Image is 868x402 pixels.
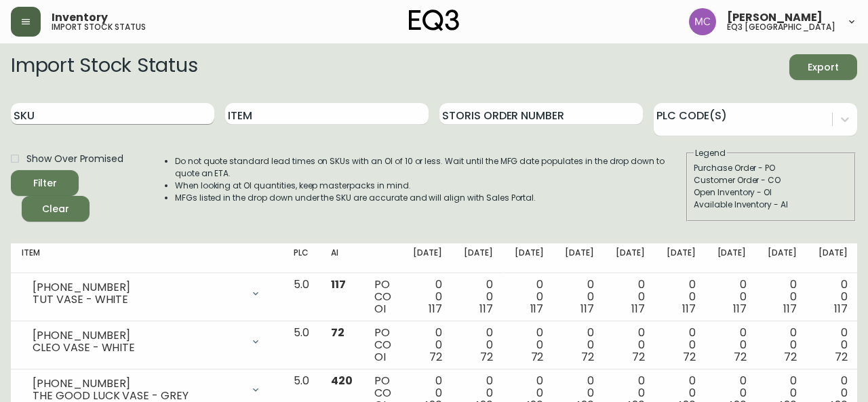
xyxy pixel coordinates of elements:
img: logo [409,9,459,31]
span: OI [374,349,386,365]
div: 0 0 [515,327,544,363]
div: [PHONE_NUMBER]TUT VASE - WHITE [22,279,272,308]
span: Show Over Promised [26,152,123,166]
div: 0 0 [616,279,645,315]
div: 0 0 [768,327,797,363]
div: 0 0 [565,279,594,315]
span: 72 [480,349,493,365]
legend: Legend [694,147,727,159]
th: Item [11,243,283,273]
div: 0 0 [768,279,797,315]
div: Open Inventory - OI [694,186,848,199]
div: Filter [33,175,57,192]
span: [PERSON_NAME] [727,12,823,23]
h2: Import Stock Status [11,54,197,80]
th: [DATE] [554,243,605,273]
div: [PHONE_NUMBER] [33,281,242,294]
div: 0 0 [464,279,493,315]
span: 72 [734,349,747,365]
th: [DATE] [656,243,707,273]
th: [DATE] [453,243,504,273]
th: [DATE] [808,243,859,273]
span: 117 [580,301,594,317]
th: [DATE] [504,243,555,273]
span: 117 [631,301,645,317]
div: 0 0 [515,279,544,315]
div: 0 0 [818,279,848,315]
div: Available Inventory - AI [694,199,848,211]
td: 5.0 [283,273,320,321]
th: [DATE] [757,243,808,273]
span: 72 [784,349,797,365]
span: 117 [682,301,696,317]
div: 0 0 [616,327,645,363]
th: PLC [283,243,320,273]
div: PO CO [374,327,391,363]
div: Purchase Order - PO [694,162,848,174]
button: Export [789,54,857,80]
div: [PHONE_NUMBER] [33,329,242,342]
div: 0 0 [717,327,747,363]
span: 117 [834,301,848,317]
span: 117 [530,301,544,317]
div: PO CO [374,279,391,315]
span: 72 [835,349,848,365]
span: 72 [581,349,594,365]
span: 72 [429,349,442,365]
span: 420 [331,373,353,388]
span: 72 [531,349,544,365]
div: 0 0 [464,327,493,363]
span: 72 [331,325,344,340]
button: Clear [22,196,90,222]
span: 117 [429,301,442,317]
th: [DATE] [402,243,453,273]
div: CLEO VASE - WHITE [33,342,242,354]
div: THE GOOD LUCK VASE - GREY [33,390,242,402]
div: 0 0 [717,279,747,315]
span: 117 [331,277,346,292]
div: 0 0 [667,327,696,363]
span: 72 [683,349,696,365]
th: AI [320,243,363,273]
div: 0 0 [413,327,442,363]
span: 117 [733,301,747,317]
span: 117 [783,301,797,317]
td: 5.0 [283,321,320,369]
span: OI [374,301,386,317]
div: Customer Order - CO [694,174,848,186]
span: 117 [479,301,493,317]
h5: eq3 [GEOGRAPHIC_DATA] [727,23,835,31]
span: Inventory [52,12,108,23]
div: [PHONE_NUMBER] [33,378,242,390]
span: 72 [632,349,645,365]
button: Filter [11,170,79,196]
li: When looking at OI quantities, keep masterpacks in mind. [175,180,685,192]
div: 0 0 [667,279,696,315]
span: Export [800,59,846,76]
div: 0 0 [565,327,594,363]
span: Clear [33,201,79,218]
th: [DATE] [707,243,757,273]
th: [DATE] [605,243,656,273]
li: MFGs listed in the drop down under the SKU are accurate and will align with Sales Portal. [175,192,685,204]
div: 0 0 [413,279,442,315]
li: Do not quote standard lead times on SKUs with an OI of 10 or less. Wait until the MFG date popula... [175,155,685,180]
h5: import stock status [52,23,146,31]
img: 6dbdb61c5655a9a555815750a11666cc [689,8,716,35]
div: [PHONE_NUMBER]CLEO VASE - WHITE [22,327,272,357]
div: 0 0 [818,327,848,363]
div: TUT VASE - WHITE [33,294,242,306]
